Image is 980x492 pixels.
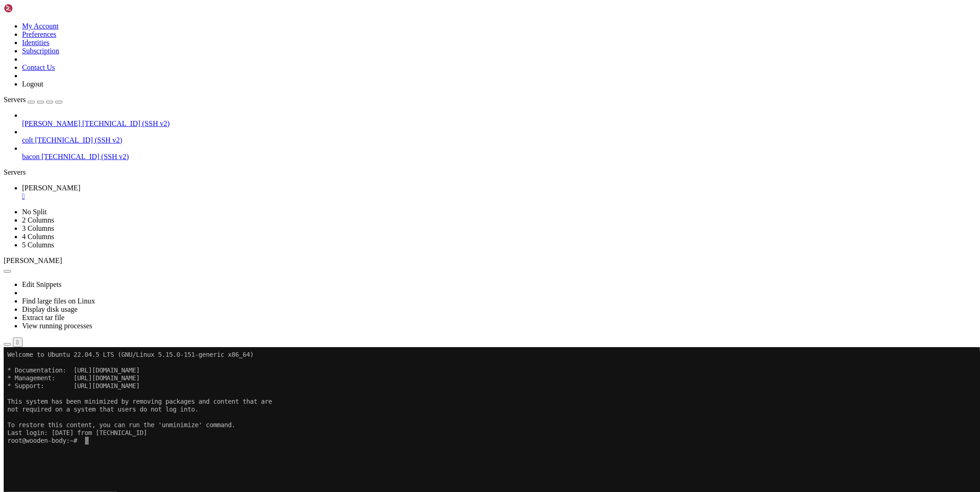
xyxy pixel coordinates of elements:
[35,136,122,144] span: [TECHNICAL_ID] (SSH v2)
[82,120,170,127] span: [TECHNICAL_ID] (SSH v2)
[22,30,57,38] a: Preferences
[4,96,26,103] span: Servers
[81,90,85,97] div: (20, 11)
[4,74,860,82] x-row: To restore this content, you can run the 'unminimize' command.
[22,80,43,88] a: Logout
[13,338,23,347] button: 
[22,297,95,305] a: Find large files on Linux
[4,257,62,264] span: [PERSON_NAME]
[22,208,47,216] a: No Split
[22,241,54,249] a: 5 Columns
[22,136,976,144] a: colt [TECHNICAL_ID] (SSH v2)
[22,153,976,161] a: bacon [TECHNICAL_ID] (SSH v2)
[22,47,59,55] a: Subscription
[22,22,59,30] a: My Account
[22,233,54,240] a: 4 Columns
[22,184,80,192] span: [PERSON_NAME]
[4,35,860,43] x-row: * Support: [URL][DOMAIN_NAME]
[22,280,62,288] a: Edit Snippets
[22,305,78,313] a: Display disk usage
[4,90,860,97] x-row: root@wooden-body:~#
[22,63,55,71] a: Contact Us
[22,120,80,127] span: [PERSON_NAME]
[22,224,54,232] a: 3 Columns
[22,111,976,128] li: [PERSON_NAME] [TECHNICAL_ID] (SSH v2)
[4,27,860,35] x-row: * Management: [URL][DOMAIN_NAME]
[22,192,976,200] a: 
[4,4,860,11] x-row: Welcome to Ubuntu 22.04.5 LTS (GNU/Linux 5.15.0-151-generic x86_64)
[22,39,50,46] a: Identities
[4,58,860,66] x-row: not required on a system that users do not log into.
[4,82,860,90] x-row: Last login: [DATE] from [TECHNICAL_ID]
[4,4,57,13] img: Shellngn
[41,153,129,160] span: [TECHNICAL_ID] (SSH v2)
[4,19,860,27] x-row: * Documentation: [URL][DOMAIN_NAME]
[4,168,976,177] div: Servers
[22,136,33,144] span: colt
[4,51,860,58] x-row: This system has been minimized by removing packages and content that are
[22,153,40,160] span: bacon
[22,216,54,224] a: 2 Columns
[22,322,92,330] a: View running processes
[22,314,64,321] a: Extract tar file
[22,184,976,200] a: maus
[22,120,976,128] a: [PERSON_NAME] [TECHNICAL_ID] (SSH v2)
[17,339,19,346] div: 
[22,128,976,144] li: colt [TECHNICAL_ID] (SSH v2)
[4,96,62,103] a: Servers
[22,144,976,161] li: bacon [TECHNICAL_ID] (SSH v2)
